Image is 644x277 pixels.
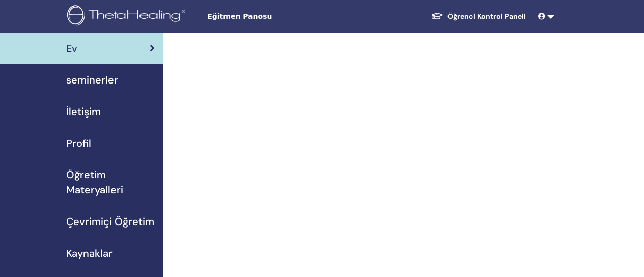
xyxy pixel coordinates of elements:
[66,245,113,261] span: Kaynaklar
[431,12,443,20] img: graduation-cap-white.svg
[66,41,77,56] span: Ev
[67,5,189,28] img: logo.png
[66,104,101,119] span: İletişim
[66,214,154,229] span: Çevrimiçi Öğretim
[207,11,360,22] span: Eğitmen Panosu
[66,167,155,198] span: Öğretim Materyalleri
[66,135,91,151] span: Profil
[66,72,118,88] span: seminerler
[423,7,534,26] a: Öğrenci Kontrol Paneli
